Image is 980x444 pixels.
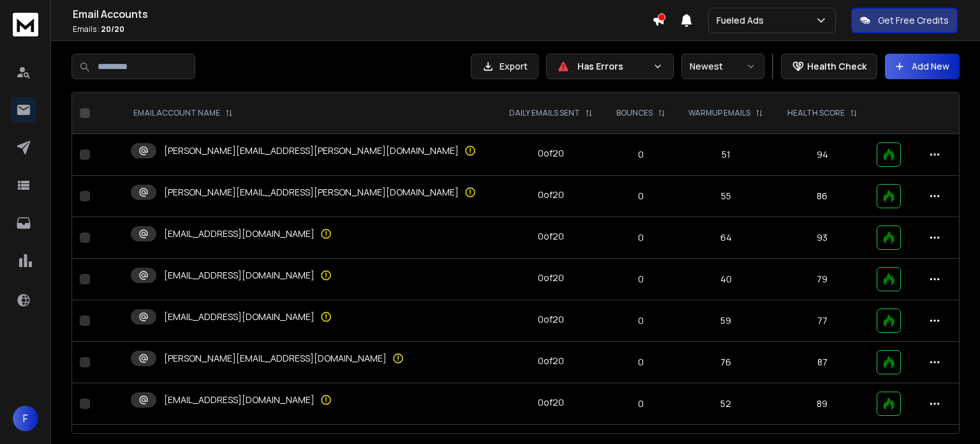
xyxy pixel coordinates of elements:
td: 94 [775,134,869,176]
button: Health Check [781,54,877,79]
p: [PERSON_NAME][EMAIL_ADDRESS][DOMAIN_NAME] [164,352,387,365]
p: [EMAIL_ADDRESS][DOMAIN_NAME] [164,310,315,323]
img: logo [13,13,38,36]
p: [EMAIL_ADDRESS][DOMAIN_NAME] [164,227,315,240]
div: 0 of 20 [538,396,564,409]
td: 77 [775,300,869,342]
button: F [13,406,38,431]
td: 87 [775,342,869,383]
p: 0 [612,190,669,203]
td: 52 [677,383,775,425]
p: HEALTH SCORE [787,108,845,118]
button: Export [471,54,538,79]
td: 64 [677,217,775,259]
p: 0 [612,314,669,327]
p: [PERSON_NAME][EMAIL_ADDRESS][PERSON_NAME][DOMAIN_NAME] [164,186,459,199]
p: BOUNCES [616,108,653,118]
p: 0 [612,356,669,369]
p: 0 [612,231,669,244]
td: 79 [775,259,869,300]
div: 0 of 20 [538,230,564,243]
p: 0 [612,273,669,286]
p: [EMAIL_ADDRESS][DOMAIN_NAME] [164,394,315,406]
div: EMAIL ACCOUNT NAME [133,108,233,118]
div: 0 of 20 [538,272,564,284]
div: 0 of 20 [538,313,564,326]
span: 20 / 20 [101,24,124,34]
td: 40 [677,259,775,300]
p: Has Errors [577,60,648,73]
td: 55 [677,176,775,217]
td: 86 [775,176,869,217]
p: DAILY EMAILS SENT [509,108,580,118]
td: 51 [677,134,775,176]
td: 76 [677,342,775,383]
div: 0 of 20 [538,188,564,201]
p: 0 [612,397,669,410]
div: 0 of 20 [538,147,564,160]
td: 89 [775,383,869,425]
h1: Email Accounts [73,6,652,22]
p: Get Free Credits [878,14,949,27]
p: 0 [612,148,669,161]
p: [PERSON_NAME][EMAIL_ADDRESS][PERSON_NAME][DOMAIN_NAME] [164,144,459,157]
button: Get Free Credits [851,8,958,33]
td: 59 [677,300,775,342]
button: Add New [885,54,960,79]
button: Newest [681,54,764,79]
td: 93 [775,217,869,259]
p: Health Check [807,60,866,73]
p: Fueled Ads [716,14,769,27]
p: [EMAIL_ADDRESS][DOMAIN_NAME] [164,269,315,282]
div: 0 of 20 [538,355,564,367]
p: WARMUP EMAILS [688,108,750,118]
p: Emails : [73,24,652,34]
